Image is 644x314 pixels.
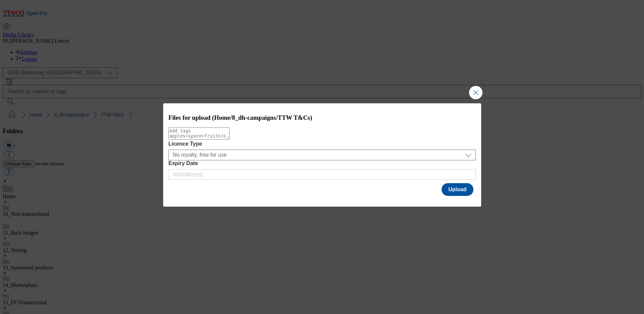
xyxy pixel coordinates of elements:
h3: Files for upload (Home/8_dh-campaigns/TTW T&Cs) [169,114,476,121]
button: Close Modal [469,86,482,99]
button: Upload [442,183,473,196]
label: Expiry Date [169,160,476,166]
div: Modal [163,103,481,207]
label: Licence Type [169,141,476,147]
